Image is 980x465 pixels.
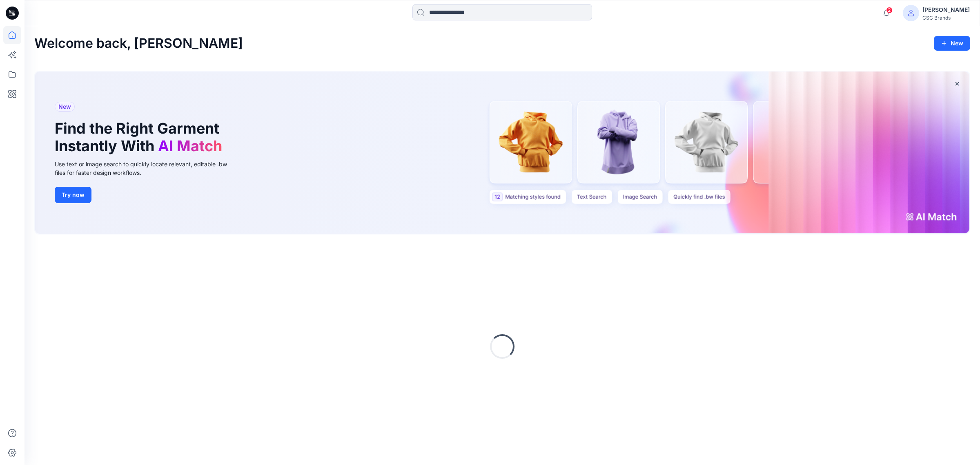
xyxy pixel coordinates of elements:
[922,5,970,15] div: [PERSON_NAME]
[158,137,222,155] span: AI Match
[908,10,914,16] svg: avatar
[55,160,238,177] div: Use text or image search to quickly locate relevant, editable .bw files for faster design workflows.
[58,102,71,112] span: New
[922,15,970,21] div: CSC Brands
[886,7,893,13] span: 2
[934,36,970,51] button: New
[55,187,91,203] button: Try now
[55,120,226,155] h1: Find the Right Garment Instantly With
[34,36,243,51] h2: Welcome back, [PERSON_NAME]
